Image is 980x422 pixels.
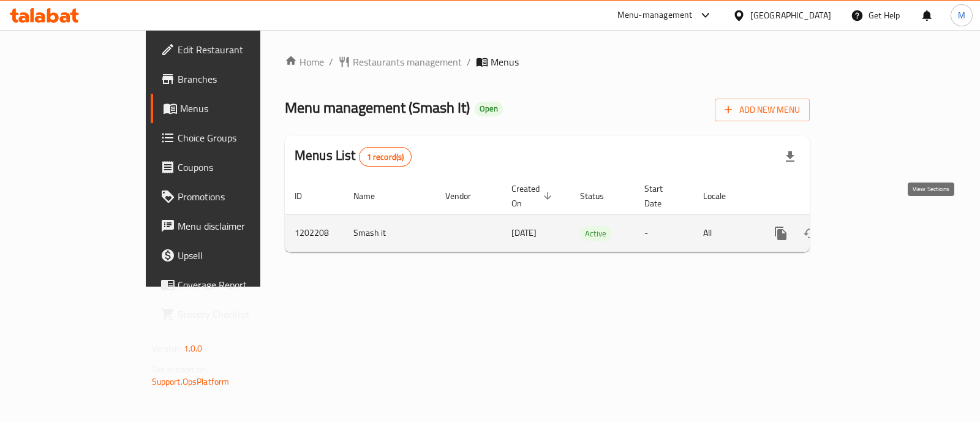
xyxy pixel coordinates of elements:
button: Change Status [796,219,825,248]
a: Promotions [151,182,309,211]
td: Smash it [344,214,435,252]
span: Restaurants management [353,55,462,69]
div: Menu-management [617,8,693,23]
div: Open [475,102,503,116]
span: Name [353,189,391,203]
h2: Menus List [295,146,412,167]
div: [GEOGRAPHIC_DATA] [750,9,831,22]
span: [DATE] [511,225,537,241]
span: Menu disclaimer [178,219,300,233]
button: more [766,219,796,248]
div: Export file [775,142,805,171]
th: Actions [756,178,894,215]
li: / [329,55,333,69]
a: Upsell [151,241,309,270]
span: Start Date [644,181,679,211]
a: Choice Groups [151,123,309,153]
a: Coupons [151,153,309,182]
td: - [635,214,693,252]
span: Coverage Report [178,277,300,292]
span: Open [475,104,503,114]
li: / [467,55,471,69]
span: M [958,9,965,22]
span: Status [580,189,620,203]
span: ID [295,189,318,203]
a: Menus [151,94,309,123]
a: Grocery Checklist [151,300,309,329]
a: Edit Restaurant [151,35,309,64]
span: Menu management ( Smash It ) [285,94,470,121]
a: Branches [151,64,309,94]
span: Vendor [445,189,487,203]
a: Coverage Report [151,270,309,300]
div: Total records count [359,147,412,167]
span: Created On [511,181,556,211]
span: Add New Menu [725,102,800,118]
div: Active [580,226,611,241]
span: Active [580,227,611,241]
span: Locale [703,189,742,203]
span: Promotions [178,189,300,204]
a: Restaurants management [338,55,462,69]
span: Get support on: [152,361,208,377]
span: Menus [180,101,300,116]
table: enhanced table [285,178,894,252]
button: Add New Menu [715,99,810,121]
span: Branches [178,72,300,86]
span: 1.0.0 [184,341,203,356]
span: Version: [152,341,182,356]
span: Edit Restaurant [178,42,300,57]
span: Menus [491,55,519,69]
span: Coupons [178,160,300,175]
span: Upsell [178,248,300,263]
td: 1202208 [285,214,344,252]
span: 1 record(s) [360,151,412,163]
span: Choice Groups [178,130,300,145]
nav: breadcrumb [285,55,810,69]
a: Menu disclaimer [151,211,309,241]
span: Grocery Checklist [178,307,300,322]
a: Support.OpsPlatform [152,374,230,390]
td: All [693,214,756,252]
